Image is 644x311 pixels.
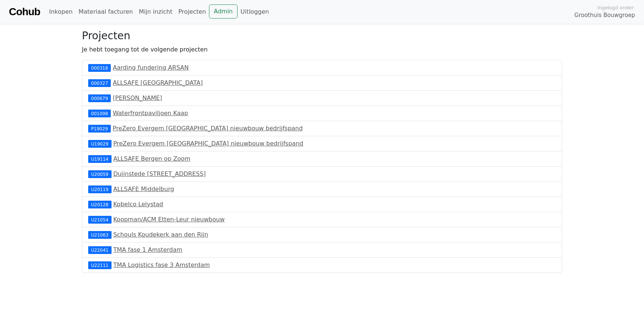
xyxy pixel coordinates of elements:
div: U20128 [88,201,112,208]
a: PreZero Evergem [GEOGRAPHIC_DATA] nieuwbouw bedrijfspand [113,140,303,147]
a: Cohub [9,3,40,21]
span: Ingelogd onder: [597,4,635,11]
a: Kobelco Lelystad [113,201,163,208]
div: U20119 [88,185,112,193]
div: U22041 [88,246,112,254]
a: Mijn inzicht [136,4,176,19]
a: Aarding fundering ARSAN [113,64,189,71]
div: U20059 [88,170,112,178]
a: ALLSAFE [GEOGRAPHIC_DATA] [113,79,203,86]
span: Groothuis Bouwgroep [574,11,635,20]
a: TMA Logistics fase 3 Amsterdam [113,261,210,268]
a: TMA fase 1 Amsterdam [113,246,182,253]
a: Uitloggen [238,4,272,19]
h3: Projecten [82,30,562,42]
div: 000318 [88,64,111,71]
a: Projecten [175,4,209,19]
div: P19029 [88,125,111,132]
div: U19029 [88,140,112,147]
a: Koopman/ACM Etten-Leur nieuwbouw [113,216,225,223]
div: 001098 [88,110,111,117]
a: Admin [209,4,238,19]
div: U21063 [88,231,112,238]
div: U22111 [88,261,112,269]
a: Schouls Koudekerk aan den Rijn [113,231,208,238]
a: [PERSON_NAME] [113,94,162,101]
div: U19114 [88,155,112,163]
a: Waterfrontpaviljoen Kaap [113,110,188,117]
a: ALLSAFE Middelburg [113,185,174,193]
a: ALLSAFE Bergen op Zoom [113,155,190,162]
div: 000679 [88,94,111,102]
div: 000327 [88,79,111,87]
p: Je hebt toegang tot de volgende projecten [82,45,562,54]
a: Materiaal facturen [76,4,136,19]
div: U21054 [88,216,112,223]
a: Inkopen [46,4,75,19]
a: Duijnstede [STREET_ADDRESS] [113,170,206,177]
a: PreZero Evergem [GEOGRAPHIC_DATA] nieuwbouw bedrijfspand [113,125,303,132]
